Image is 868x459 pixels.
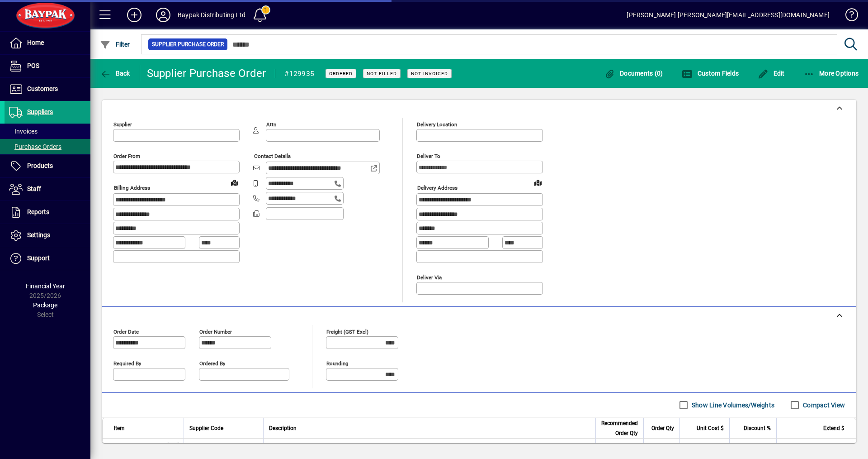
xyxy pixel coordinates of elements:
a: Settings [5,224,90,247]
mat-label: Delivery Location [417,121,457,128]
div: Supplier Purchase Order [147,66,266,81]
span: Item [114,423,125,433]
mat-label: Required by [113,360,141,366]
button: Add [120,7,149,23]
span: More Options [804,70,859,77]
span: Supplier Code [189,423,223,433]
mat-label: Ordered by [199,360,225,366]
mat-label: Deliver To [417,153,440,159]
td: 5.0000 [595,439,643,457]
a: Knowledge Base [839,2,857,31]
span: Custom Fields [682,70,739,77]
app-page-header-button: Back [90,65,140,81]
a: Purchase Orders [5,139,90,154]
label: Compact View [801,401,845,410]
mat-label: Deliver via [417,274,442,280]
span: Ordered [329,71,353,76]
mat-label: Attn [266,121,276,128]
button: More Options [802,65,861,81]
button: Profile [149,7,178,23]
span: Not Invoiced [411,71,448,76]
span: Order Qty [651,423,674,433]
span: Back [100,70,130,77]
a: Reports [5,201,90,224]
a: Invoices [5,124,90,139]
td: 35.0500 [679,439,729,457]
span: Suppliers [27,108,53,115]
div: #129935 [284,67,314,81]
span: Recommended Order Qty [601,418,638,438]
a: Customers [5,78,90,100]
span: Staff [27,185,41,192]
a: Support [5,247,90,270]
span: Purchase Orders [9,143,61,150]
a: POS [5,55,90,77]
a: Staff [5,178,90,201]
mat-label: Order date [113,328,139,335]
div: [PERSON_NAME] [PERSON_NAME][EMAIL_ADDRESS][DOMAIN_NAME] [627,8,830,22]
span: Reports [27,208,49,215]
span: Extend $ [823,423,844,433]
div: Baypak Distributing Ltd [178,8,245,22]
td: 10.0000 [643,439,679,457]
span: Support [27,254,50,262]
span: Supplier Purchase Order [152,40,224,49]
a: View on map [531,175,545,190]
mat-label: Rounding [326,360,348,366]
mat-label: Supplier [113,121,132,128]
span: Financial Year [26,282,65,290]
mat-label: Order number [199,328,232,335]
span: Filter [100,41,130,48]
button: Documents (0) [602,65,665,81]
mat-label: Freight (GST excl) [326,328,368,335]
a: View on map [227,175,242,190]
button: Edit [755,65,787,81]
span: Description [269,423,297,433]
span: Unit Cost $ [697,423,724,433]
button: Filter [98,36,132,53]
td: 350.50 [776,439,856,457]
span: Package [33,301,57,309]
td: SOF-FORM 10X100X25 [184,439,263,457]
span: Discount % [744,423,771,433]
button: Custom Fields [679,65,741,81]
span: Documents (0) [604,70,663,77]
a: Home [5,32,90,54]
span: Products [27,162,53,169]
span: Invoices [9,128,38,135]
span: Customers [27,85,58,92]
span: POS [27,62,39,69]
span: Settings [27,231,50,239]
label: Show Line Volumes/Weights [690,401,774,410]
a: Products [5,155,90,177]
span: Home [27,39,44,46]
button: Back [98,65,132,81]
span: Edit [758,70,785,77]
td: 0.00 [729,439,776,457]
span: Not Filled [367,71,397,76]
mat-label: Order from [113,153,140,159]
